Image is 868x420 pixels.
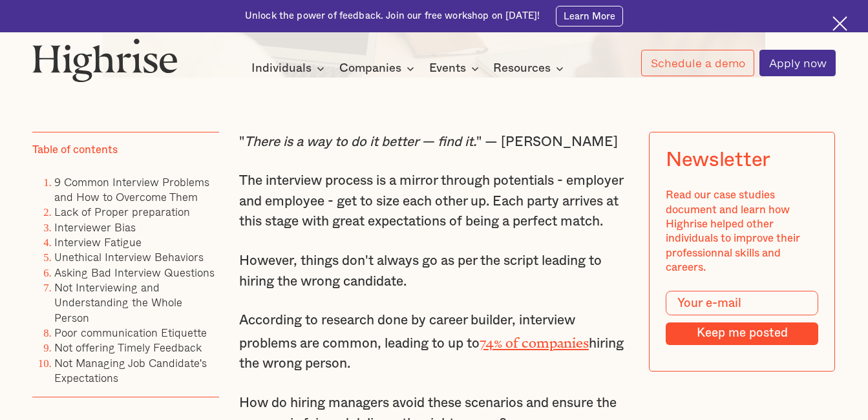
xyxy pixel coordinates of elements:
img: Highrise logo [32,38,178,82]
div: Companies [339,61,401,76]
a: Apply now [759,50,835,76]
a: 74% of companies [480,335,589,344]
p: The interview process is a mirror through potentials - employer and employee - get to size each o... [239,171,629,231]
a: Asking Bad Interview Questions [54,264,215,280]
div: Companies [339,61,418,76]
a: Not Managing Job Candidate's Expectations [54,355,207,386]
div: Individuals [251,61,312,76]
div: Events [429,61,483,76]
p: " " — [PERSON_NAME] [239,132,629,152]
img: Cross icon [832,16,847,31]
div: Events [429,61,466,76]
div: Individuals [251,61,328,76]
form: Modal Form [666,291,818,344]
input: Your e-mail [666,291,818,315]
a: Learn More [556,6,623,26]
p: However, things don't always go as per the script leading to hiring the wrong candidate. [239,251,629,291]
a: Interviewer Bias [54,219,136,235]
a: 9 Common Interview Problems and How to Overcome Them [54,174,209,205]
a: Not Interviewing and Understanding the Whole Person [54,279,182,326]
a: Unethical Interview Behaviors [54,249,204,265]
div: Table of contents [32,143,118,157]
a: Interview Fatigue [54,234,142,250]
a: Poor communication Etiquette [54,324,207,341]
a: Not offering Timely Feedback [54,339,202,355]
a: Schedule a demo [641,50,754,76]
div: Unlock the power of feedback. Join our free workshop on [DATE]! [245,10,540,23]
a: Lack of Proper preparation [54,204,190,220]
input: Keep me posted [666,322,818,345]
div: Resources [493,61,567,76]
em: There is a way to do it better — find it. [244,135,476,149]
p: According to research done by career builder, interview problems are common, leading to up to hir... [239,310,629,373]
div: Read our case studies document and learn how Highrise helped other individuals to improve their p... [666,188,818,275]
div: Newsletter [666,149,770,173]
div: Resources [493,61,551,76]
